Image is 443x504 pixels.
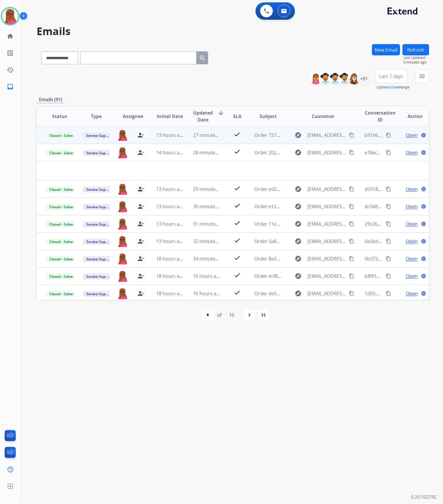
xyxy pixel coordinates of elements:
span: 31 minutes ago [193,221,227,227]
mat-icon: navigate_next [246,311,253,318]
th: Action [392,106,429,126]
img: agent-avatar [117,253,128,264]
mat-icon: check [234,289,241,296]
img: agent-avatar [117,218,128,230]
span: [EMAIL_ADDRESS][DOMAIN_NAME] [307,132,346,139]
mat-icon: arrow_downward [217,109,224,116]
mat-icon: content_copy [349,291,354,296]
span: 13 hours ago [156,132,185,138]
mat-icon: language [421,239,426,244]
mat-icon: check [234,254,241,261]
p: Emails (91) [37,96,65,103]
span: Service Support [83,133,116,139]
span: Service Support [83,204,116,210]
mat-icon: last_page [260,311,267,318]
mat-icon: content_copy [349,239,354,244]
span: Open [406,255,418,262]
mat-icon: check [234,148,241,155]
span: Order 3a83de6e-2405-4ae0-a202-fca50904faea [254,238,356,244]
span: 5 minutes ago [404,60,429,65]
mat-icon: content_copy [349,256,354,261]
mat-icon: check [234,185,241,192]
span: Type [91,113,102,120]
mat-icon: content_copy [386,291,391,296]
mat-icon: language [421,256,426,261]
span: Order e12fe099-72af-4f2c-8090-567c3aee9073 [254,203,354,210]
mat-icon: check [234,237,241,244]
span: Last 7 days [379,75,403,77]
mat-icon: content_copy [349,150,354,155]
mat-icon: language [421,204,426,209]
h2: Emails [37,26,429,37]
span: 30 minutes ago [193,203,227,210]
span: Service Support [83,186,116,193]
mat-icon: explore [295,149,302,156]
span: Order ecf86e78-72c3-484b-a483-ccf11f506685 [254,273,354,279]
span: Service Support [83,291,116,297]
mat-icon: explore [295,255,302,262]
mat-icon: menu [419,73,426,80]
span: Service Support [83,256,116,262]
span: 32 minutes ago [193,238,227,244]
span: 18 hours ago [156,290,185,297]
span: 14 hours ago [156,149,185,156]
span: Open [406,290,418,297]
span: SLA [233,113,242,120]
mat-icon: language [421,133,426,138]
span: 16 hours ago [193,290,222,297]
img: agent-avatar [117,288,128,299]
div: of [217,311,221,318]
span: [EMAIL_ADDRESS][DOMAIN_NAME] [307,186,346,193]
mat-icon: explore [295,186,302,193]
mat-icon: content_copy [386,133,391,138]
mat-icon: person_remove [137,186,144,193]
mat-icon: content_copy [386,239,391,244]
span: Service Support [83,221,116,227]
span: Service Support [83,239,116,245]
span: [EMAIL_ADDRESS][DOMAIN_NAME] [307,220,346,227]
span: 28 minutes ago [193,149,227,156]
span: Status [52,113,67,120]
span: 34 minutes ago [193,255,227,262]
mat-icon: person_remove [137,255,144,262]
span: Order 8a39bf32-4255-4297-b7ae-61c71c42bcfc [254,255,355,262]
span: 16 hours ago [193,273,222,279]
span: Open [406,273,418,280]
mat-icon: history [7,66,14,73]
mat-icon: check [234,202,241,209]
span: Open [406,132,418,139]
img: agent-avatar [117,147,128,158]
mat-icon: language [421,186,426,192]
span: 13 hours ago [156,186,185,192]
button: Updated Date [377,85,399,90]
mat-icon: person_remove [137,273,144,280]
span: 18 hours ago [156,255,185,262]
button: Refresh [402,44,429,55]
img: agent-avatar [117,129,128,141]
span: Initial Date [157,113,183,120]
mat-icon: content_copy [386,204,391,209]
mat-icon: check [234,220,241,226]
mat-icon: inbox [7,83,14,90]
span: Subject [260,113,277,120]
span: Last Updated: [404,55,429,60]
mat-icon: home [7,33,14,40]
span: Open [406,186,418,193]
span: [EMAIL_ADDRESS][DOMAIN_NAME] [307,238,346,245]
mat-icon: content_copy [386,186,391,192]
mat-icon: person_remove [137,220,144,227]
span: Order 7272441647 [254,132,295,138]
mat-icon: check [234,272,241,279]
span: Updated Date [193,109,213,123]
p: 0.20.1027RC [411,494,437,501]
mat-icon: content_copy [386,273,391,279]
span: Conversation ID [365,109,396,123]
span: [EMAIL_ADDRESS][DOMAIN_NAME] [307,290,346,297]
mat-icon: content_copy [349,273,354,279]
span: [EMAIL_ADDRESS][DOMAIN_NAME] [307,203,346,210]
span: Open [406,238,418,245]
span: Closed – Solved [46,291,78,297]
span: 13 hours ago [156,221,185,227]
span: [EMAIL_ADDRESS][DOMAIN_NAME] [307,273,346,280]
div: 10 [224,309,239,321]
